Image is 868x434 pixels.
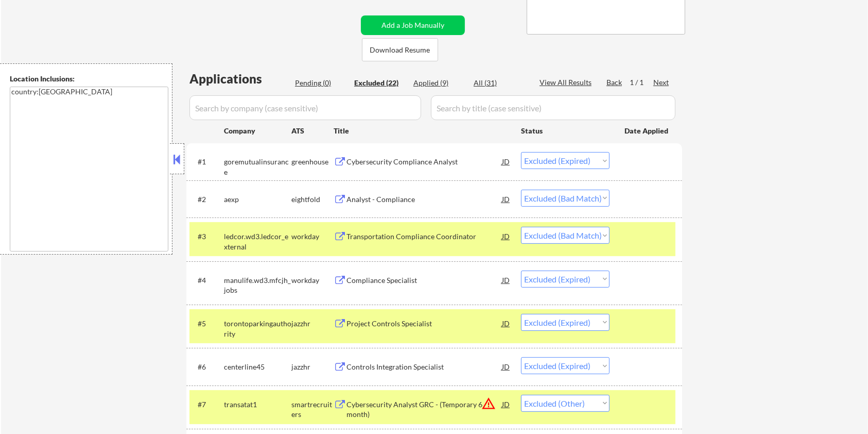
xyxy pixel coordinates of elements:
div: JD [501,227,511,245]
div: Company [224,126,291,136]
div: Next [653,77,670,88]
div: Excluded (22) [354,78,406,88]
div: Back [606,77,623,88]
div: JD [501,395,511,413]
div: torontoparkingauthority [224,319,291,339]
div: Analyst - Compliance [346,194,502,205]
div: Transportation Compliance Coordinator [346,231,502,242]
div: #5 [198,319,216,329]
div: JD [501,357,511,376]
div: Cybersecurity Compliance Analyst [346,157,502,167]
div: eightfold [291,194,334,205]
div: Compliance Specialist [346,275,502,286]
div: workday [291,231,334,242]
div: jazzhr [291,362,334,372]
div: JD [501,190,511,208]
div: View All Results [540,77,595,88]
div: Applied (9) [413,78,465,88]
button: Download Resume [362,38,438,61]
div: Location Inclusions: [10,74,168,84]
div: 1 / 1 [630,77,653,88]
div: JD [501,314,511,332]
div: Pending (0) [295,78,346,88]
div: jazzhr [291,319,334,329]
div: Date Applied [624,126,670,136]
div: smartrecruiters [291,399,334,420]
div: JD [501,152,511,171]
div: Applications [189,73,291,85]
div: workday [291,275,334,286]
div: ledcor.wd3.ledcor_external [224,231,291,252]
div: Title [334,126,511,136]
div: #2 [198,194,216,205]
div: All (31) [474,78,525,88]
input: Search by title (case sensitive) [431,95,675,120]
button: Add a Job Manually [361,15,465,35]
div: #4 [198,275,216,286]
div: Cybersecurity Analyst GRC - (Temporary 6 month) [346,399,502,420]
div: Controls Integration Specialist [346,362,502,372]
div: JD [501,271,511,289]
div: Project Controls Specialist [346,319,502,329]
button: warning_amber [481,396,496,411]
div: aexp [224,194,291,205]
div: goremutualinsurance [224,157,291,177]
div: #6 [198,362,216,372]
div: Status [521,121,610,140]
div: #1 [198,157,216,167]
div: #7 [198,399,216,410]
div: centerline45 [224,362,291,372]
div: greenhouse [291,157,334,167]
div: #3 [198,231,216,242]
div: manulife.wd3.mfcjh_jobs [224,275,291,295]
div: ATS [291,126,334,136]
div: transatat1 [224,399,291,410]
input: Search by company (case sensitive) [189,95,421,120]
